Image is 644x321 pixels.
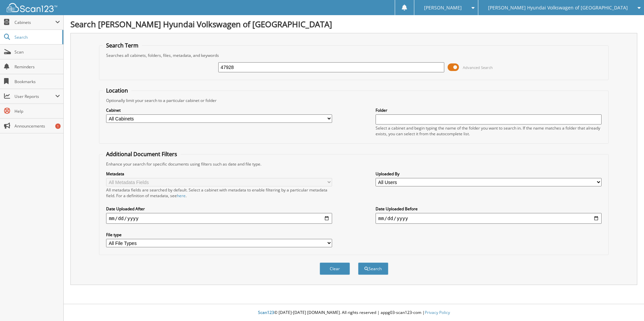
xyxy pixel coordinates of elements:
[103,150,181,158] legend: Additional Document Filters
[14,79,60,84] span: Bookmarks
[177,193,186,199] a: here
[14,20,55,25] span: Cabinets
[376,206,602,212] label: Date Uploaded Before
[320,262,350,275] button: Clear
[14,123,60,129] span: Announcements
[103,161,605,167] div: Enhance your search for specific documents using filters such as date and file type.
[376,171,602,177] label: Uploaded By
[258,310,274,315] span: Scan123
[106,187,332,199] div: All metadata fields are searched by default. Select a cabinet with metadata to enable filtering b...
[463,65,493,70] span: Advanced Search
[424,6,462,10] span: [PERSON_NAME]
[358,262,388,275] button: Search
[376,125,602,137] div: Select a cabinet and begin typing the name of the folder you want to search in. If the name match...
[103,42,142,49] legend: Search Term
[106,206,332,212] label: Date Uploaded After
[376,213,602,224] input: end
[70,19,637,30] h1: Search [PERSON_NAME] Hyundai Volkswagen of [GEOGRAPHIC_DATA]
[103,98,605,103] div: Optionally limit your search to a particular cabinet or folder
[14,108,60,114] span: Help
[106,213,332,224] input: start
[106,171,332,177] label: Metadata
[14,94,55,99] span: User Reports
[103,52,605,58] div: Searches all cabinets, folders, files, metadata, and keywords
[103,87,131,94] legend: Location
[106,107,332,113] label: Cabinet
[7,3,57,12] img: scan123-logo-white.svg
[64,305,644,321] div: © [DATE]-[DATE] [DOMAIN_NAME]. All rights reserved | appg03-scan123-com |
[425,310,450,315] a: Privacy Policy
[488,6,628,10] span: [PERSON_NAME] Hyundai Volkswagen of [GEOGRAPHIC_DATA]
[14,64,60,70] span: Reminders
[14,49,60,55] span: Scan
[55,123,61,129] div: 1
[106,232,332,238] label: File type
[376,107,602,113] label: Folder
[14,34,59,40] span: Search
